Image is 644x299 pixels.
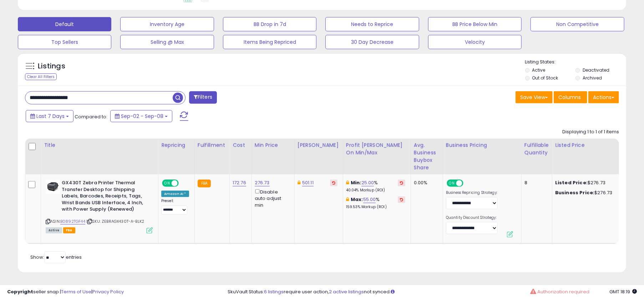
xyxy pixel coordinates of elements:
[38,61,65,71] h5: Listings
[583,67,609,73] label: Deactivated
[121,113,163,120] span: Sep-02 - Sep-08
[161,141,192,149] div: Repricing
[329,288,364,295] a: 2 active listings
[264,288,284,295] a: 6 listings
[447,180,456,186] span: ON
[18,17,111,31] button: Default
[351,196,363,203] b: Max:
[228,289,637,295] div: SkuVault Status: require user action, not synced.
[562,129,619,135] div: Displaying 1 to 1 of 1 items
[346,205,405,210] p: 159.53% Markup (ROI)
[223,35,316,49] button: Items Being Repriced
[62,180,148,215] b: GX430T Zebra Printer Thermal Transfer Desktop for Shipping Labels, Barcodes, Receipts, Tags, Wris...
[189,91,217,104] button: Filters
[163,180,172,186] span: ON
[178,180,189,186] span: OFF
[363,196,376,203] a: 55.00
[525,59,626,66] p: Listing States:
[524,141,549,156] div: Fulfillable Quantity
[428,17,522,31] button: BB Price Below Min
[555,190,614,196] div: $276.73
[86,218,144,224] span: | SKU: ZEBRAGX430T-A-BLK2
[233,141,249,149] div: Cost
[346,196,405,210] div: %
[588,91,619,103] button: Actions
[46,180,153,232] div: ASIN:
[44,141,155,149] div: Title
[555,141,617,149] div: Listed Price
[583,75,602,81] label: Archived
[532,67,546,73] label: Active
[46,227,62,233] span: All listings currently available for purchase on Amazon
[524,180,547,186] div: 8
[161,191,189,197] div: Amazon AI *
[558,94,581,101] span: Columns
[343,139,411,174] th: The percentage added to the cost of goods (COGS) that forms the calculator for Min & Max prices.
[346,141,408,156] div: Profit [PERSON_NAME] on Min/Max
[361,179,374,186] a: 25.00
[554,91,587,103] button: Columns
[60,218,85,225] a: B0892TGF44
[255,188,289,208] div: Disable auto adjust min
[255,179,270,186] a: 276.73
[36,113,65,120] span: Last 7 Days
[75,113,107,120] span: Compared to:
[18,35,111,49] button: Top Sellers
[538,288,590,295] span: Authorization required
[325,17,419,31] button: Needs to Reprice
[351,179,361,186] b: Min:
[446,215,498,220] label: Quantity Discount Strategy:
[198,180,211,187] small: FBA
[223,17,316,31] button: BB Drop in 7d
[233,179,246,186] a: 172.76
[161,199,189,215] div: Preset:
[120,35,214,49] button: Selling @ Max
[7,288,33,295] strong: Copyright
[46,180,60,194] img: 31KBFHhr8xL._SL40_.jpg
[462,180,474,186] span: OFF
[120,17,214,31] button: Inventory Age
[61,288,91,295] a: Terms of Use
[346,180,405,193] div: %
[555,180,614,186] div: $276.73
[302,179,314,186] a: 501.11
[325,35,419,49] button: 30 Day Decrease
[30,254,82,261] span: Show: entries
[414,141,440,171] div: Avg. Business Buybox Share
[414,180,437,186] div: 0.00%
[555,179,588,186] b: Listed Price:
[446,141,518,149] div: Business Pricing
[609,288,637,295] span: 2025-09-16 18:19 GMT
[198,141,227,149] div: Fulfillment
[531,17,624,31] button: Non Competitive
[92,288,124,295] a: Privacy Policy
[532,75,558,81] label: Out of Stock
[346,188,405,193] p: 40.04% Markup (ROI)
[255,141,291,149] div: Min Price
[428,35,522,49] button: Velocity
[26,110,73,122] button: Last 7 Days
[110,110,172,122] button: Sep-02 - Sep-08
[446,190,498,195] label: Business Repricing Strategy:
[516,91,553,103] button: Save View
[63,227,75,233] span: FBA
[555,189,594,196] b: Business Price:
[25,73,57,80] div: Clear All Filters
[7,289,124,295] div: seller snap | |
[298,141,340,149] div: [PERSON_NAME]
